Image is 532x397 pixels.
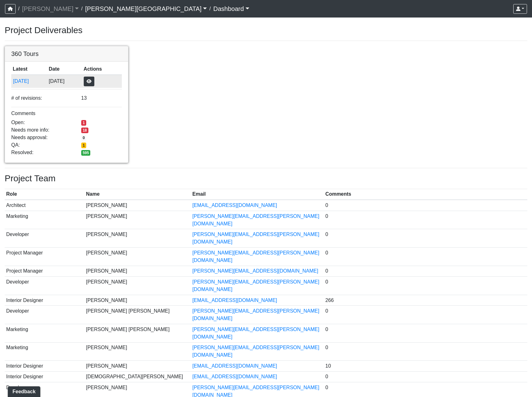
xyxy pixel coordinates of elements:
td: [PERSON_NAME] [84,295,191,306]
th: Role [5,189,84,200]
h3: Project Team [5,173,527,184]
td: Interior Designer [5,295,84,306]
a: [EMAIL_ADDRESS][DOMAIN_NAME] [192,298,277,303]
iframe: Ybug feedback widget [5,384,42,397]
td: 0 [324,371,527,382]
td: [PERSON_NAME] [PERSON_NAME] [84,324,191,342]
a: [PERSON_NAME] [22,3,79,15]
td: [PERSON_NAME] [84,247,191,266]
a: [PERSON_NAME][GEOGRAPHIC_DATA] [85,3,207,15]
h3: Project Deliverables [5,25,527,36]
a: Dashboard [213,3,249,15]
td: 0 [324,229,527,248]
td: [PERSON_NAME] [84,342,191,361]
td: Developer [5,229,84,248]
td: Marketing [5,342,84,361]
a: [EMAIL_ADDRESS][DOMAIN_NAME] [192,203,277,208]
span: / [207,3,213,15]
td: [PERSON_NAME] [84,229,191,248]
td: Developer [5,277,84,295]
th: Email [191,189,324,200]
a: [PERSON_NAME][EMAIL_ADDRESS][PERSON_NAME][DOMAIN_NAME] [192,327,319,339]
td: Project Manager [5,266,84,277]
a: [EMAIL_ADDRESS][DOMAIN_NAME] [192,374,277,379]
a: [PERSON_NAME][EMAIL_ADDRESS][PERSON_NAME][DOMAIN_NAME] [192,214,319,226]
td: [PERSON_NAME] [PERSON_NAME] [84,306,191,324]
td: Interior Designer [5,371,84,382]
td: [PERSON_NAME] [84,200,191,211]
span: / [79,3,85,15]
td: 0 [324,342,527,361]
td: 0 [324,306,527,324]
td: 0 [324,324,527,342]
a: [EMAIL_ADDRESS][DOMAIN_NAME] [192,363,277,369]
td: [DEMOGRAPHIC_DATA][PERSON_NAME] [84,371,191,382]
td: 10 [324,361,527,372]
td: Marketing [5,211,84,229]
td: Project Manager [5,247,84,266]
td: [PERSON_NAME] [84,277,191,295]
td: 0 [324,211,527,229]
td: [PERSON_NAME] [84,361,191,372]
td: 266 [324,295,527,306]
td: 0 [324,266,527,277]
a: [PERSON_NAME][EMAIL_ADDRESS][DOMAIN_NAME] [192,268,318,274]
td: Marketing [5,324,84,342]
a: [PERSON_NAME][EMAIL_ADDRESS][PERSON_NAME][DOMAIN_NAME] [192,308,319,321]
td: [PERSON_NAME] [84,266,191,277]
th: Comments [324,189,527,200]
td: [PERSON_NAME] [84,211,191,229]
a: [PERSON_NAME][EMAIL_ADDRESS][PERSON_NAME][DOMAIN_NAME] [192,279,319,292]
span: / [16,3,22,15]
th: Name [84,189,191,200]
button: [DATE] [13,77,46,85]
a: [PERSON_NAME][EMAIL_ADDRESS][PERSON_NAME][DOMAIN_NAME] [192,345,319,358]
td: 0 [324,277,527,295]
td: Interior Designer [5,361,84,372]
td: wzoWVqM2G5FFRq7aL6KUid [11,75,47,88]
td: Architect [5,200,84,211]
td: 0 [324,200,527,211]
td: 0 [324,247,527,266]
a: [PERSON_NAME][EMAIL_ADDRESS][PERSON_NAME][DOMAIN_NAME] [192,232,319,244]
a: [PERSON_NAME][EMAIL_ADDRESS][PERSON_NAME][DOMAIN_NAME] [192,250,319,263]
td: Developer [5,306,84,324]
